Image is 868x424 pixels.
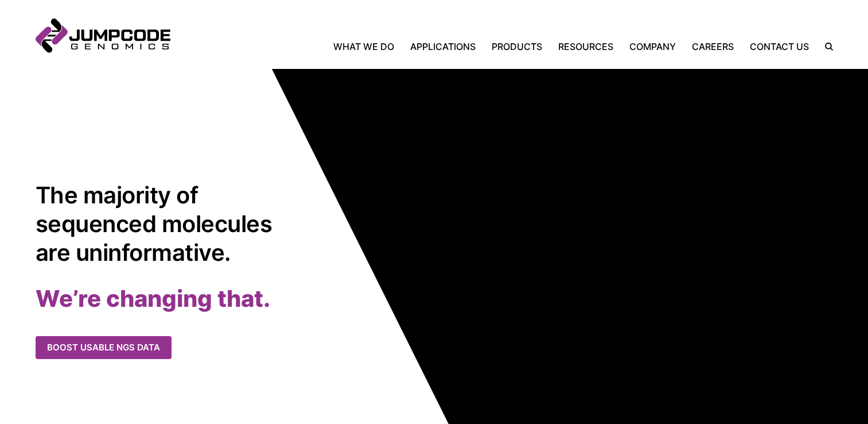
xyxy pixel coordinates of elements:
a: Boost usable NGS data [36,336,172,360]
a: Company [621,40,684,53]
a: Resources [550,40,621,53]
h2: We’re changing that. [36,284,434,313]
a: Applications [402,40,484,53]
a: Contact Us [742,40,817,53]
h1: The majority of sequenced molecules are uninformative. [36,181,279,267]
a: Products [484,40,550,53]
nav: Primary Navigation [170,40,817,53]
a: What We Do [333,40,402,53]
a: Careers [684,40,742,53]
label: Search the site. [817,43,833,51]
